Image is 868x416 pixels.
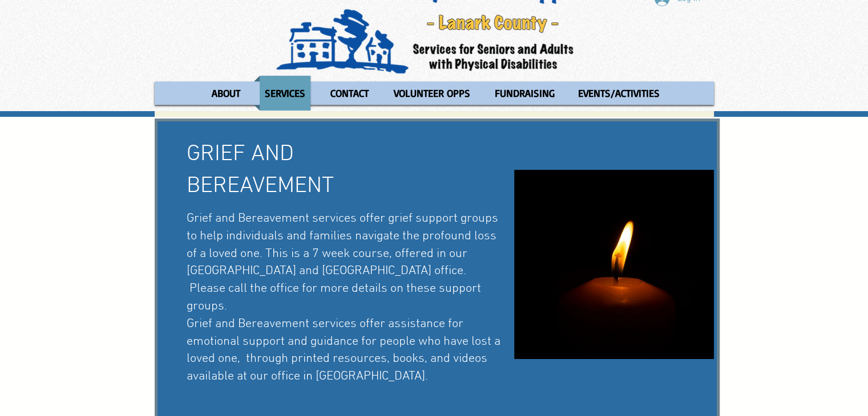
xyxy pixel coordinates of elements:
[187,211,500,384] span: Grief and Bereavement services offer grief support groups to help individuals and families naviga...
[573,76,665,111] p: EVENTS/ACTIVITIES
[319,76,380,111] a: CONTACT
[567,76,671,111] a: EVENTS/ACTIVITIES
[200,76,251,111] a: ABOUT
[325,76,374,111] p: CONTACT
[389,76,475,111] p: VOLUNTEER OPPS
[155,76,714,111] nav: Site
[187,141,334,200] span: GRIEF AND BEREAVEMENT
[490,76,560,111] p: FUNDRAISING
[383,76,481,111] a: VOLUNTEER OPPS
[260,76,310,111] p: SERVICES
[207,76,245,111] p: ABOUT
[254,76,316,111] a: SERVICES
[484,76,564,111] a: FUNDRAISING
